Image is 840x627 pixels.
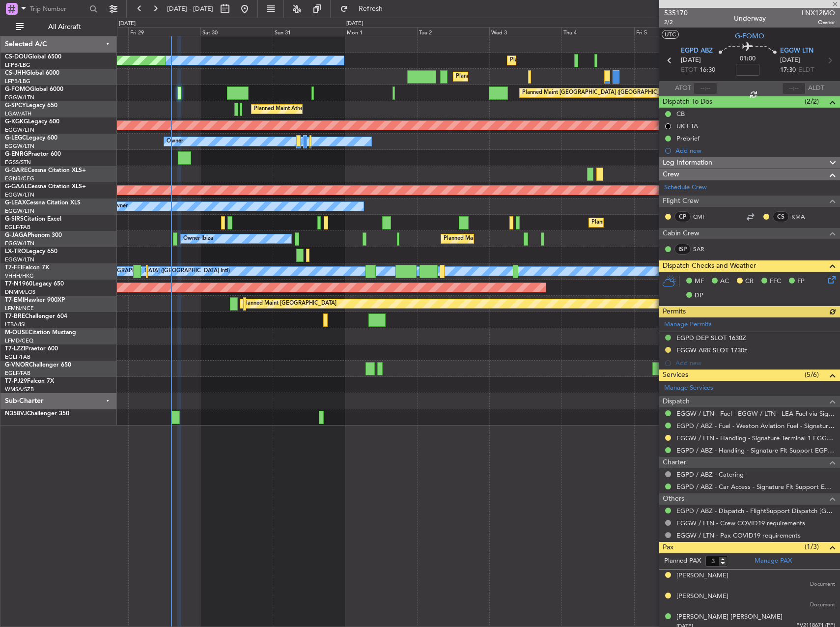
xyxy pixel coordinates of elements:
[5,142,34,150] a: EGGW/LTN
[663,370,688,381] span: Services
[5,159,31,166] a: EGSS/STN
[5,61,30,69] a: LFPB/LBG
[5,297,65,303] a: T7-EMIHawker 900XP
[5,103,57,109] a: G-SPCYLegacy 650
[5,216,24,222] span: G-SIRS
[805,370,819,380] span: (5/6)
[444,231,598,246] div: Planned Maint [GEOGRAPHIC_DATA] ([GEOGRAPHIC_DATA])
[5,256,34,263] a: EGGW/LTN
[675,84,691,93] span: ATOT
[791,212,813,221] a: KMA
[5,168,86,173] a: G-GARECessna Citation XLS+
[805,96,819,107] span: (2/2)
[810,601,835,609] span: Document
[676,134,700,142] div: Prebrief
[802,8,835,18] span: LNX12MO
[798,65,814,75] span: ELDT
[510,53,665,68] div: Planned Maint [GEOGRAPHIC_DATA] ([GEOGRAPHIC_DATA])
[5,135,57,141] a: G-LEGCLegacy 600
[111,199,128,214] div: Owner
[5,362,71,368] a: G-VNORChallenger 650
[681,46,713,56] span: EGPD ABZ
[336,1,394,17] button: Refresh
[417,27,489,36] div: Tue 2
[5,119,59,125] a: G-KGKGLegacy 600
[5,346,58,352] a: T7-LZZIPraetor 600
[5,353,30,361] a: EGLF/FAB
[780,56,800,65] span: [DATE]
[676,531,801,540] a: EGGW / LTN - Pax COVID19 requirements
[5,411,69,417] a: N358VJChallenger 350
[5,305,34,312] a: LFMN/NCE
[5,135,26,141] span: G-LEGC
[5,232,28,238] span: G-JAGA
[676,409,835,418] a: EGGW / LTN - Fuel - EGGW / LTN - LEA Fuel via Signature in EGGW
[663,228,700,239] span: Cabin Crew
[676,483,835,491] a: EGPD / ABZ - Car Access - Signature Flt Support EGPD / ABZ
[11,19,107,35] button: All Aircraft
[5,151,61,157] a: G-ENRGPraetor 600
[5,94,34,101] a: EGGW/LTN
[5,265,49,271] a: T7-FFIFalcon 7X
[5,70,26,76] span: CS-JHH
[664,183,707,193] a: Schedule Crew
[200,27,273,36] div: Sat 30
[676,612,783,622] div: [PERSON_NAME] [PERSON_NAME]
[695,291,703,301] span: DP
[5,70,59,76] a: CS-JHHGlobal 6000
[167,4,213,13] span: [DATE] - [DATE]
[5,249,57,255] a: LX-TROLegacy 650
[5,54,28,60] span: CS-DOU
[681,56,701,65] span: [DATE]
[674,244,691,255] div: ISP
[676,422,835,430] a: EGPD / ABZ - Fuel - Weston Aviation Fuel - Signature - EGPD / ABZ
[5,265,22,271] span: T7-FFI
[663,196,699,207] span: Flight Crew
[5,337,33,344] a: LFMD/CEQ
[5,224,30,231] a: EGLF/FAB
[5,232,62,238] a: G-JAGAPhenom 300
[797,277,805,286] span: FP
[663,96,712,108] span: Dispatch To-Dos
[5,151,28,157] span: G-ENRG
[676,519,805,527] a: EGGW / LTN - Crew COVID19 requirements
[676,110,685,118] div: CB
[676,592,728,601] div: [PERSON_NAME]
[808,84,824,93] span: ALDT
[675,146,835,155] div: Add new
[522,85,677,100] div: Planned Maint [GEOGRAPHIC_DATA] ([GEOGRAPHIC_DATA])
[695,277,704,286] span: MF
[5,346,25,352] span: T7-LZZI
[663,157,712,169] span: Leg Information
[5,297,24,303] span: T7-EMI
[26,24,104,30] span: All Aircraft
[5,103,26,109] span: G-SPCY
[805,541,819,552] span: (1/3)
[663,457,686,468] span: Charter
[5,378,27,384] span: T7-PJ29
[676,470,744,479] a: EGPD / ABZ - Catering
[664,8,688,18] span: 535170
[755,556,792,566] a: Manage PAX
[5,386,34,393] a: WMSA/SZB
[693,245,715,254] a: SAR
[167,134,183,149] div: Owner
[5,184,28,190] span: G-GAAL
[5,184,86,190] a: G-GAALCessna Citation XLS+
[273,27,345,36] div: Sun 31
[243,296,336,311] div: Planned Maint [GEOGRAPHIC_DATA]
[773,211,789,222] div: CS
[5,78,30,85] a: LFPB/LBG
[5,288,35,296] a: DNMM/LOS
[5,119,28,125] span: G-KGKG
[5,330,76,336] a: M-OUSECitation Mustang
[5,54,61,60] a: CS-DOUGlobal 6500
[676,507,835,515] a: EGPD / ABZ - Dispatch - FlightSupport Dispatch [GEOGRAPHIC_DATA]
[745,277,754,286] span: CR
[254,102,367,116] div: Planned Maint Athens ([PERSON_NAME] Intl)
[663,396,690,407] span: Dispatch
[676,571,728,581] div: [PERSON_NAME]
[720,277,729,286] span: AC
[350,5,392,12] span: Refresh
[5,200,26,206] span: G-LEAX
